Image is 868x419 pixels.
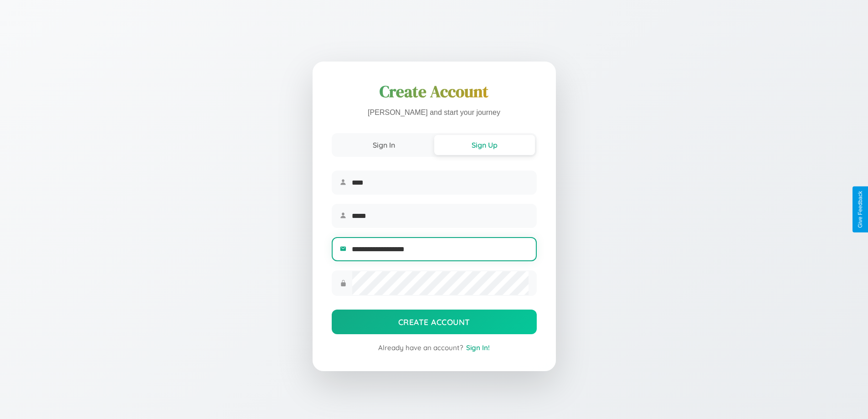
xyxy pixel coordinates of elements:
[434,135,535,155] button: Sign Up
[857,191,863,228] div: Give Feedback
[466,343,490,352] span: Sign In!
[332,106,537,119] p: [PERSON_NAME] and start your journey
[332,81,537,103] h1: Create Account
[332,310,537,334] button: Create Account
[332,343,537,352] div: Already have an account?
[334,135,434,155] button: Sign In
